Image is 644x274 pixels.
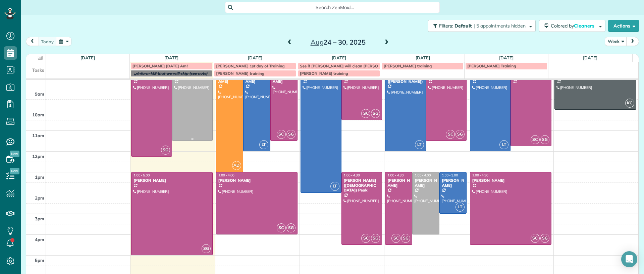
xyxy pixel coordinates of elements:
span: KC [625,99,634,108]
span: SC [531,234,540,243]
div: [PERSON_NAME] [441,178,465,188]
span: 1:00 - 4:00 [415,173,431,177]
span: Inform MS that we will skip (see note) [137,71,208,76]
span: SG [286,223,296,232]
span: SC [361,109,370,118]
button: today [38,37,57,46]
a: Filters: Default | 5 appointments hidden [425,20,536,32]
button: Colored byCleaners [539,20,605,32]
span: 3pm [35,216,44,221]
span: SG [540,234,549,243]
span: [PERSON_NAME] Training [467,63,516,68]
span: LT [415,140,424,149]
span: 1:00 - 4:30 [472,173,488,177]
a: [DATE] [332,55,346,60]
span: LT [259,140,268,149]
span: 1pm [35,174,44,180]
span: 11am [32,133,44,138]
h2: 24 – 30, 2025 [296,39,380,46]
span: [PERSON_NAME] training [216,71,264,76]
span: Aug [311,38,324,46]
span: SG [401,234,410,243]
span: LT [330,182,339,191]
span: Colored by [551,23,597,29]
span: SC [277,130,286,139]
span: 1:00 - 5:00 [133,173,150,177]
span: 1:00 - 4:30 [387,173,404,177]
span: [PERSON_NAME] training [384,63,432,68]
a: [DATE] [164,55,179,60]
span: New [10,151,19,157]
button: Filters: Default | 5 appointments hidden [428,20,536,32]
span: 1:00 - 4:00 [218,173,234,177]
a: [DATE] [248,55,262,60]
div: [PERSON_NAME] ([DEMOGRAPHIC_DATA]) Peak [343,178,380,193]
span: AD [232,161,241,170]
div: Open Intercom Messenger [621,251,637,267]
span: SG [286,130,296,139]
a: [DATE] [583,55,597,60]
span: SG [161,146,170,155]
span: [PERSON_NAME] 1st day of Training [216,63,284,68]
div: [PERSON_NAME] [218,178,296,183]
span: [PERSON_NAME] training [300,71,348,76]
span: SC [446,130,455,139]
span: SG [540,135,549,144]
span: [PERSON_NAME] [DATE] Am? [132,63,189,68]
span: SG [371,234,380,243]
span: Default [454,23,472,29]
span: SG [455,130,465,139]
span: 2pm [35,195,44,201]
span: Filters: [439,23,453,29]
a: [DATE] [80,55,95,60]
span: 1:00 - 3:00 [442,173,458,177]
div: [PERSON_NAME] [414,178,437,188]
span: LT [499,140,508,149]
a: [DATE] [416,55,430,60]
span: 12pm [32,154,44,159]
span: 10am [32,112,44,117]
span: 5pm [35,258,44,263]
span: 4pm [35,237,44,242]
div: [PERSON_NAME] [387,178,410,188]
button: Actions [608,20,639,32]
span: | 5 appointments hidden [474,23,526,29]
span: SC [277,223,286,232]
span: New [10,168,19,174]
button: Week [605,37,627,46]
span: 9am [35,91,44,97]
button: prev [26,37,39,46]
span: SC [531,135,540,144]
a: [DATE] [499,55,514,60]
span: SC [361,234,370,243]
div: [PERSON_NAME] [472,178,549,183]
span: 1:00 - 4:30 [344,173,360,177]
span: SC [391,234,400,243]
span: SG [202,244,211,253]
span: LT [455,203,465,212]
span: Cleaners [574,23,595,29]
span: SG [371,109,380,118]
div: [PERSON_NAME] [133,178,211,183]
button: next [626,37,639,46]
span: See if [PERSON_NAME] will clean [PERSON_NAME]? [300,63,397,68]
